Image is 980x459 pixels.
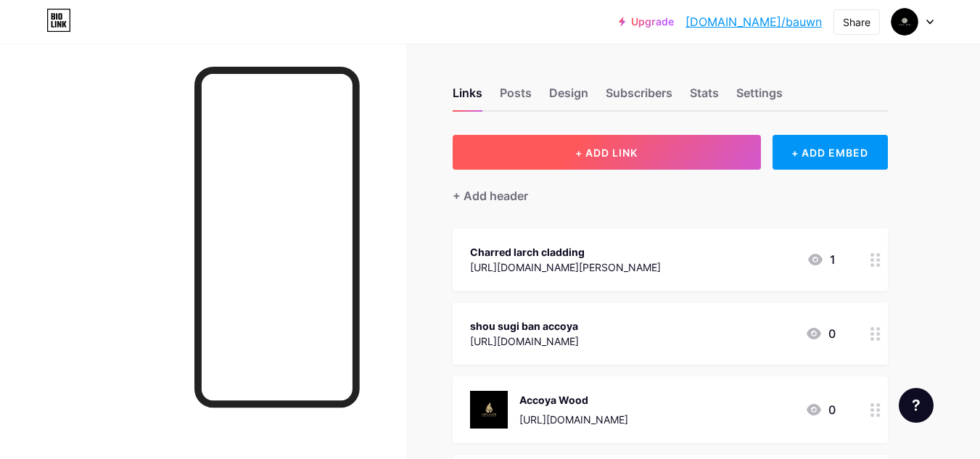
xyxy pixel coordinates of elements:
[453,187,528,204] div: + Add header
[891,8,918,36] img: Bauwn
[470,334,579,349] div: [URL][DOMAIN_NAME]
[619,16,674,28] a: Upgrade
[805,401,836,418] div: 0
[519,392,628,408] div: Accoya Wood
[519,412,628,427] div: [URL][DOMAIN_NAME]
[453,135,761,170] button: + ADD LINK
[685,13,822,30] a: [DOMAIN_NAME]/bauwn
[470,260,661,275] div: [URL][DOMAIN_NAME][PERSON_NAME]
[549,84,588,110] div: Design
[805,325,836,342] div: 0
[807,251,836,268] div: 1
[773,135,888,170] div: + ADD EMBED
[470,244,661,260] div: Charred larch cladding
[606,84,672,110] div: Subscribers
[736,84,783,110] div: Settings
[575,146,638,159] span: + ADD LINK
[843,15,870,30] div: Share
[690,84,719,110] div: Stats
[453,84,482,110] div: Links
[470,318,579,334] div: shou sugi ban accoya
[470,391,508,429] img: Accoya Wood
[500,84,532,110] div: Posts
